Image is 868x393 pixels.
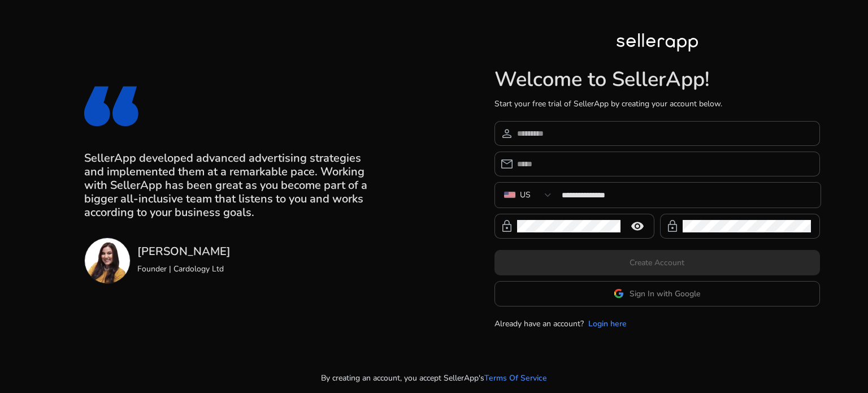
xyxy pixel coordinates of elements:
[588,318,627,330] a: Login here
[494,318,584,330] p: Already have an account?
[494,67,820,92] h1: Welcome to SellerApp!
[500,157,514,171] span: email
[520,189,531,201] div: US
[500,219,514,233] span: lock
[84,152,374,219] h3: SellerApp developed advanced advertising strategies and implemented them at a remarkable pace. Wo...
[500,127,514,140] span: person
[137,245,231,258] h3: [PERSON_NAME]
[137,263,231,275] p: Founder | Cardology Ltd
[494,98,820,110] p: Start your free trial of SellerApp by creating your account below.
[666,219,679,233] span: lock
[484,372,547,384] a: Terms Of Service
[624,219,651,233] mat-icon: remove_red_eye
